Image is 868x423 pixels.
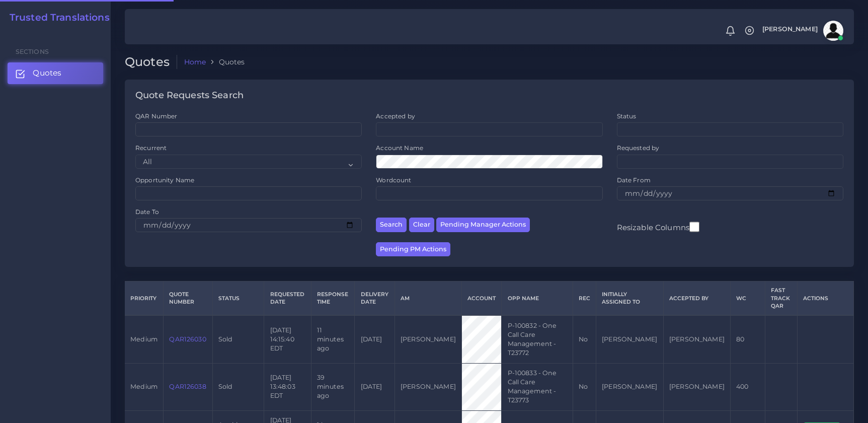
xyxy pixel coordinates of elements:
h2: Quotes [125,55,177,69]
td: 39 minutes ago [311,363,355,410]
td: [PERSON_NAME] [394,363,461,410]
td: [DATE] 13:48:03 EDT [264,363,311,410]
span: [PERSON_NAME] [762,26,818,33]
label: Date From [617,176,651,184]
th: Quote Number [164,281,212,316]
th: Fast Track QAR [765,281,797,316]
td: P-100832 - One Call Care Management - T23772 [502,315,573,363]
th: Response Time [311,281,355,316]
a: Home [184,57,206,67]
th: REC [573,281,596,316]
th: Priority [125,281,164,316]
button: Pending Manager Actions [436,218,530,232]
th: AM [394,281,461,316]
label: QAR Number [135,112,177,120]
button: Pending PM Actions [376,242,450,257]
td: [DATE] 14:15:40 EDT [264,315,311,363]
span: Sections [16,48,49,55]
label: Accepted by [376,112,415,120]
label: Requested by [617,144,660,152]
td: Sold [212,363,264,410]
a: Trusted Translations [3,12,110,24]
span: medium [130,383,157,390]
input: Resizable Columns [689,221,699,233]
a: [PERSON_NAME]avatar [757,21,847,41]
th: Requested Date [264,281,311,316]
td: 80 [730,315,765,363]
td: [DATE] [355,315,395,363]
th: Status [212,281,264,316]
td: 400 [730,363,765,410]
label: Opportunity Name [135,176,194,184]
th: Delivery Date [355,281,395,316]
th: Initially Assigned to [596,281,663,316]
label: Wordcount [376,176,411,184]
label: Status [617,112,637,120]
td: 11 minutes ago [311,315,355,363]
th: Opp Name [502,281,573,316]
th: Actions [797,281,853,316]
img: avatar [823,21,843,41]
th: Accepted by [663,281,730,316]
th: WC [730,281,765,316]
button: Clear [409,218,434,232]
td: [DATE] [355,363,395,410]
td: P-100833 - One Call Care Management - T23773 [502,363,573,410]
td: [PERSON_NAME] [394,315,461,363]
span: Quotes [33,67,61,79]
td: [PERSON_NAME] [663,315,730,363]
li: Quotes [206,57,245,67]
a: Quotes [8,62,103,84]
td: [PERSON_NAME] [596,363,663,410]
td: No [573,363,596,410]
h4: Quote Requests Search [135,90,244,101]
a: QAR126030 [169,335,206,343]
label: Date To [135,207,159,216]
a: QAR126038 [169,383,206,390]
th: Account [462,281,502,316]
td: No [573,315,596,363]
label: Account Name [376,144,423,152]
td: [PERSON_NAME] [663,363,730,410]
button: Search [376,218,407,232]
label: Resizable Columns [617,221,699,233]
td: Sold [212,315,264,363]
span: medium [130,335,157,343]
label: Recurrent [135,144,167,152]
td: [PERSON_NAME] [596,315,663,363]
